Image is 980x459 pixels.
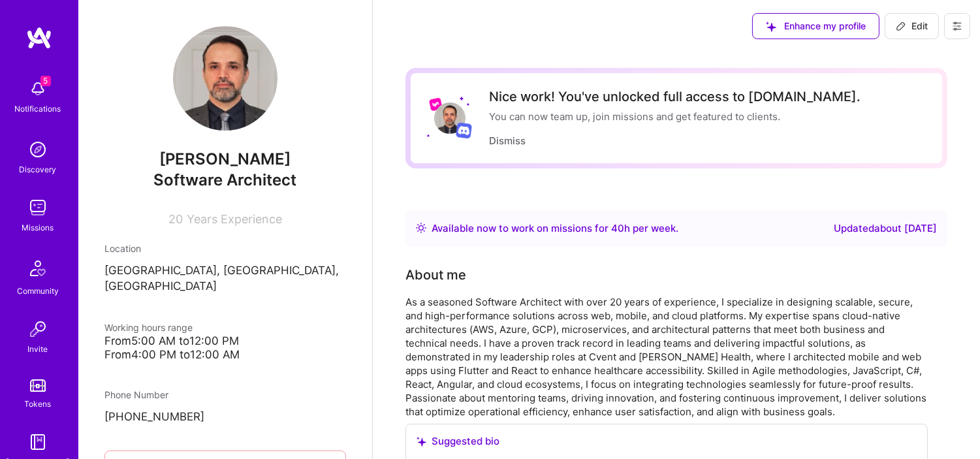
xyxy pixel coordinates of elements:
span: Edit [896,20,928,33]
span: 20 [168,212,183,226]
img: Community [22,253,54,284]
span: 5 [40,76,51,86]
div: Nice work! You've unlocked full access to [DOMAIN_NAME]. [489,89,861,104]
i: icon SuggestedTeams [417,437,426,447]
i: icon SuggestedTeams [766,22,776,32]
span: Phone Number [104,389,168,400]
div: Invite [28,342,48,356]
button: Dismiss [489,134,526,148]
div: You can now team up, join missions and get featured to clients. [489,110,861,123]
button: Enhance my profile [752,13,879,39]
span: Enhance my profile [766,20,866,33]
div: About me [405,265,466,285]
div: Suggested bio [417,435,917,448]
img: User Avatar [434,103,466,134]
div: As a seasoned Software Architect with over 20 years of experience, I specialize in designing scal... [405,295,928,419]
img: Lyft logo [429,97,443,111]
p: [GEOGRAPHIC_DATA], [GEOGRAPHIC_DATA], [GEOGRAPHIC_DATA] [104,263,346,294]
img: logo [26,26,52,50]
span: Years Experience [187,212,282,226]
img: tokens [30,379,46,392]
img: bell [25,76,51,102]
div: Tokens [25,397,52,411]
span: [PERSON_NAME] [104,150,346,169]
div: Location [104,242,346,255]
div: Discovery [20,163,57,176]
div: Updated about [DATE] [834,221,937,236]
div: Community [17,284,59,298]
div: Available now to work on missions for h per week . [432,221,678,236]
img: User Avatar [173,26,277,131]
img: Availability [416,223,426,233]
img: guide book [25,429,51,455]
div: From 5:00 AM to 12:00 PM [104,334,346,348]
span: 40 [611,222,624,234]
p: [PHONE_NUMBER] [104,409,346,425]
span: Software Architect [154,170,297,189]
img: Discord logo [456,122,472,138]
img: discovery [25,136,51,163]
button: Edit [885,13,939,39]
img: Invite [25,316,51,342]
img: teamwork [25,195,51,221]
div: From 4:00 PM to 12:00 AM [104,348,346,362]
div: Notifications [15,102,61,116]
div: Missions [22,221,54,234]
span: Working hours range [104,322,193,333]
